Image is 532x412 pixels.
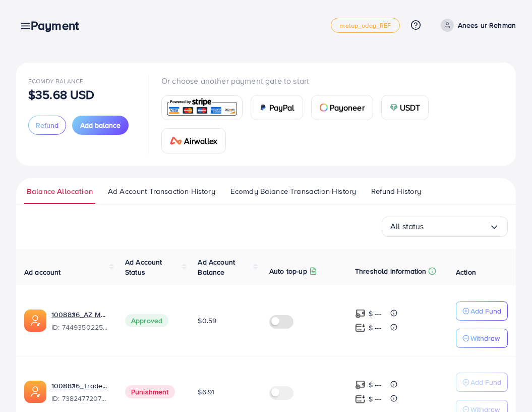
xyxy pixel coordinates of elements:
button: Withdraw [456,329,508,348]
p: $35.68 USD [28,88,95,100]
span: USDT [400,101,421,114]
span: ID: 7382477207270080528 [51,393,109,403]
button: Add Fund [456,301,508,321]
img: card [259,104,267,112]
p: $ --- [369,322,381,334]
p: $ --- [369,379,381,391]
img: card [170,137,182,145]
a: metap_oday_REF [331,18,399,33]
span: Ad account [24,267,61,277]
p: Threshold information [355,265,426,277]
img: top-up amount [355,394,366,404]
span: metap_oday_REF [339,22,391,29]
img: top-up amount [355,380,366,390]
span: Airwallex [184,135,217,147]
p: Auto top-up [269,265,307,277]
span: $0.59 [198,316,216,326]
span: Approved [125,314,168,327]
p: Add Fund [470,305,501,317]
img: top-up amount [355,323,366,333]
span: Refund [36,120,58,130]
span: Refund History [371,186,421,197]
div: <span class='underline'>1008836_AZ Media Buyer_1734437018828</span></br>7449350225707384848 [51,310,109,333]
a: card [161,95,243,120]
span: Ad Account Transaction History [108,186,215,197]
img: card [165,97,239,119]
iframe: Chat [489,367,524,404]
span: Balance Allocation [27,186,93,197]
span: Punishment [125,385,175,398]
p: $ --- [369,393,381,405]
a: cardAirwallex [161,128,226,153]
div: <span class='underline'>1008836_Trader Anis_1718866936696</span></br>7382477207270080528 [51,381,109,404]
button: Add balance [72,116,129,135]
button: Refund [28,116,66,135]
img: ic-ads-acc.e4c84228.svg [24,310,46,332]
span: Ecomdy Balance Transaction History [230,186,356,197]
a: cardPayPal [251,95,303,120]
p: Anees ur Rehman [458,19,516,31]
p: Withdraw [470,332,500,344]
span: $6.91 [198,387,214,397]
span: Ecomdy Balance [28,77,83,85]
a: 1008836_Trader Anis_1718866936696 [51,381,109,391]
span: ID: 7449350225707384848 [51,322,109,332]
img: top-up amount [355,308,366,319]
a: cardUSDT [381,95,429,120]
span: Ad Account Status [125,257,162,277]
a: 1008836_AZ Media Buyer_1734437018828 [51,310,109,320]
div: Search for option [382,217,508,237]
span: Action [456,267,476,277]
p: $ --- [369,307,381,320]
p: Or choose another payment gate to start [161,75,504,87]
a: Anees ur Rehman [437,19,516,32]
span: Payoneer [330,101,365,114]
img: card [320,104,328,112]
a: cardPayoneer [311,95,373,120]
h3: Payment [31,18,87,33]
span: Add balance [80,120,121,130]
span: PayPal [269,101,294,114]
span: Ad Account Balance [198,257,235,277]
p: Add Fund [470,376,501,388]
button: Add Fund [456,373,508,392]
span: All status [390,219,424,234]
img: card [390,104,398,112]
input: Search for option [424,219,489,234]
img: ic-ads-acc.e4c84228.svg [24,381,46,403]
